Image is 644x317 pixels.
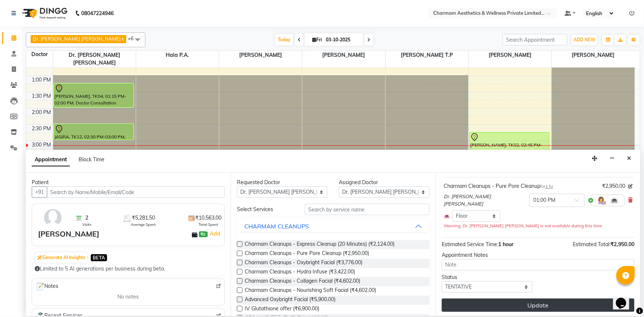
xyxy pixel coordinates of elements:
span: | [207,229,221,238]
span: Advanced Oxybright Facial (₹5,900.00) [245,296,335,305]
span: [PERSON_NAME] [302,51,385,60]
span: Appointment [32,153,70,166]
button: ADD NEW [572,35,597,45]
img: Interior.png [444,213,450,220]
span: Hala P.A. [136,51,219,60]
div: Select Services [231,206,299,213]
div: 3:00 PM [31,141,53,149]
span: 1 hr [545,184,553,189]
input: 2025-10-03 [324,34,361,45]
span: Dr. [PERSON_NAME] [PERSON_NAME] [33,36,121,42]
input: Search Appointment [503,34,567,45]
span: Total Spent [199,222,218,227]
span: Charmam Cleanups - Pure Pore Cleanup (₹2,950.00) [245,249,369,259]
span: Notes [35,282,58,292]
span: Estimated Total: [573,241,610,248]
button: CHARMAM CLEANUPS [240,220,427,233]
div: Charmam Cleanups - Pure Pore Cleanup [444,182,553,190]
div: 2:00 PM [31,108,53,116]
span: Block Time [79,156,104,163]
span: [PERSON_NAME] [469,51,551,60]
span: IV Glutathione offer (₹6,900.00) [245,305,319,314]
span: Fri [310,37,324,42]
div: 2:30 PM [31,125,53,132]
div: [PERSON_NAME], TK02, 02:45 PM-03:30 PM, Doctor Consultation Complimentary [470,132,549,155]
div: [PERSON_NAME], TK04, 01:15 PM-02:00 PM, Doctor Consultation Complimentary [54,84,134,107]
img: Hairdresser.png [597,196,606,205]
span: Charmam Cleanups - Hydra Infuse (₹3,422.00) [245,268,355,277]
span: ₹2,950.00 [602,182,625,190]
span: 1 hour [498,241,513,248]
img: avatar [42,207,63,228]
span: ADD NEW [574,37,595,42]
div: CHARMAM CLEANUPS [244,222,309,231]
button: Generate AI Insights [35,252,87,263]
span: Dr. [PERSON_NAME] [PERSON_NAME] [53,51,136,68]
div: 1:30 PM [31,92,53,100]
b: 08047224946 [81,3,114,24]
button: +91 [32,186,47,198]
span: 2 [85,214,88,222]
span: Dr. [PERSON_NAME] [PERSON_NAME] [444,193,526,207]
div: Status [442,273,533,281]
div: Doctor [26,51,53,58]
button: Close [624,153,634,164]
input: Search by service name [305,204,430,215]
img: Interior.png [610,196,619,205]
span: Charmam Cleanups - Collagen Facial (₹4,602.00) [245,277,360,286]
span: ₹0 [199,231,207,237]
a: Add [209,229,221,238]
span: Charmam Cleanups - Oxybright Facial (₹3,776.00) [245,259,362,268]
span: [PERSON_NAME] T.P [386,51,468,60]
input: Search by Name/Mobile/Email/Code [47,186,225,198]
div: Limited to 5 AI generations per business during beta. [35,265,222,273]
span: ₹2,950.00 [610,241,634,248]
span: [PERSON_NAME] [552,51,635,60]
span: Average Spent [131,222,156,227]
small: Warning: Dr. [PERSON_NAME] [PERSON_NAME] is not available during this time [444,223,602,228]
div: Appointment Notes [442,251,634,259]
span: [PERSON_NAME] [219,51,302,60]
iframe: chat widget [613,287,637,310]
span: Charmam Cleanups - Nourishing Soft Facial (₹4,602.00) [245,286,376,296]
div: Requested Doctor [237,179,328,186]
button: Update [442,299,634,312]
i: Edit price [628,184,633,189]
div: JASIRA, TK12, 02:30 PM-03:00 PM, Doctor Consultation Complimentary [54,124,134,139]
span: Visits [82,222,92,227]
small: for [540,184,553,189]
div: 1:00 PM [31,76,53,84]
span: ₹5,281.50 [132,214,155,222]
span: Estimated Service Time: [442,241,498,248]
a: x [121,36,124,42]
span: +6 [128,35,139,41]
span: BETA [91,254,107,261]
div: Patient [32,179,225,186]
span: Charmam Cleanups - Express Cleanup (20 Minutes) (₹2,124.00) [245,240,395,249]
div: [PERSON_NAME] [38,228,99,240]
span: ₹10,563.00 [195,214,221,222]
span: No notes [117,293,139,301]
span: Today [275,34,293,45]
div: Assigned Doctor [339,179,430,186]
img: logo [19,3,69,24]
